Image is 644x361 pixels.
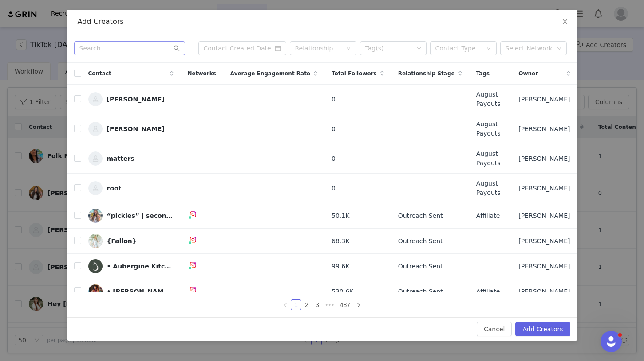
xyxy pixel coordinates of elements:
li: Next 3 Pages [323,299,337,310]
span: Outreach Sent [398,262,443,271]
span: August Payouts [476,120,505,138]
span: [PERSON_NAME] [518,287,570,296]
span: Total Followers [332,70,377,78]
img: 2bdae73f-8e76-486e-b93c-7fb718841041--s.jpg [88,181,103,195]
span: 0 [332,124,336,134]
li: 3 [312,299,323,310]
input: Contact Created Date [198,41,286,55]
span: [PERSON_NAME] [518,211,570,221]
div: Add Creators [78,17,567,27]
span: 68.3K [332,237,349,246]
img: 7873f791-c0ad-4556-8597-765a4cd5e298--s.jpg [88,122,103,136]
li: 487 [337,299,353,310]
li: Previous Page [280,299,291,310]
span: 99.6K [332,262,349,271]
span: Affiliate [476,211,500,221]
li: 1 [291,299,301,310]
input: Search... [74,41,185,55]
i: icon: down [346,46,351,52]
a: 487 [337,300,353,310]
a: 1 [291,300,301,310]
span: 0 [332,154,336,163]
span: Owner [518,70,538,78]
span: [PERSON_NAME] [518,124,570,134]
img: c1285a2a-62ed-45f9-bb46-e0b87053b9c9--s.jpg [88,234,103,248]
i: icon: right [356,303,361,308]
button: Cancel [477,322,512,336]
img: b2668ab6-4d1e-4927-86ee-9412e105ebe7.jpg [88,209,103,223]
a: [PERSON_NAME] [88,92,174,106]
span: August Payouts [476,179,505,198]
a: • Aubergine Kitchen • [88,259,174,273]
a: 2 [302,300,312,310]
a: • [PERSON_NAME] • [88,284,174,299]
i: icon: down [486,46,491,52]
a: 3 [312,300,322,310]
span: August Payouts [476,90,505,109]
span: [PERSON_NAME] [518,184,570,193]
span: Outreach Sent [398,211,443,221]
div: Relationship Stage [295,44,341,53]
li: 2 [301,299,312,310]
a: matters [88,151,174,166]
div: “pickles” | secondhand fashion reseller [107,212,174,219]
span: [PERSON_NAME] [518,95,570,104]
span: August Payouts [476,149,505,168]
div: root [107,185,122,192]
div: • Aubergine Kitchen • [107,263,174,270]
a: [PERSON_NAME] [88,122,174,136]
img: instagram.svg [190,261,197,268]
img: ad48eb0d-9bc4-4868-9307-3f2148e07c39--s.jpg [88,259,103,273]
i: icon: down [557,46,562,52]
img: instagram.svg [190,287,197,294]
div: matters [107,155,134,162]
div: [PERSON_NAME] [107,125,165,132]
span: [PERSON_NAME] [518,154,570,163]
span: Tags [476,70,490,78]
i: icon: down [416,46,422,52]
img: 600afd82-646b-45e0-ab63-0432be7c5b4a--s.jpg [88,92,103,106]
img: instagram.svg [190,236,197,243]
button: Add Creators [515,322,570,336]
button: Close [553,10,577,35]
span: ••• [323,299,337,310]
span: Relationship Stage [398,70,455,78]
span: Affiliate [476,287,500,296]
span: Contact [88,70,111,78]
span: 0 [332,95,336,104]
div: Contact Type [435,44,482,53]
i: icon: search [174,45,180,51]
img: instagram.svg [190,211,197,218]
i: icon: calendar [275,45,281,51]
li: Next Page [353,299,364,310]
img: 6c235c4b-67f9-4eb3-85b1-dbcffb908dc1.jpg [88,284,103,299]
span: Outreach Sent [398,287,443,296]
span: Outreach Sent [398,237,443,246]
span: Networks [188,70,216,78]
div: [PERSON_NAME] [107,96,165,103]
span: 50.1K [332,211,349,221]
span: 530.6K [332,287,353,296]
span: [PERSON_NAME] [518,262,570,271]
img: 4621f116-160e-465c-8c31-c96a3dc4a598--s.jpg [88,151,103,166]
div: Select Network [506,44,553,53]
a: {Fallon} [88,234,174,248]
i: icon: close [561,18,569,25]
div: {Fallon} [107,237,137,245]
span: Average Engagement Rate [230,70,310,78]
a: root [88,181,174,195]
div: Tag(s) [365,44,413,53]
span: 0 [332,184,336,193]
div: • [PERSON_NAME] • [107,288,174,295]
iframe: Intercom live chat [601,331,622,352]
a: “pickles” | secondhand fashion reseller [88,209,174,223]
span: [PERSON_NAME] [518,237,570,246]
i: icon: left [283,303,288,308]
